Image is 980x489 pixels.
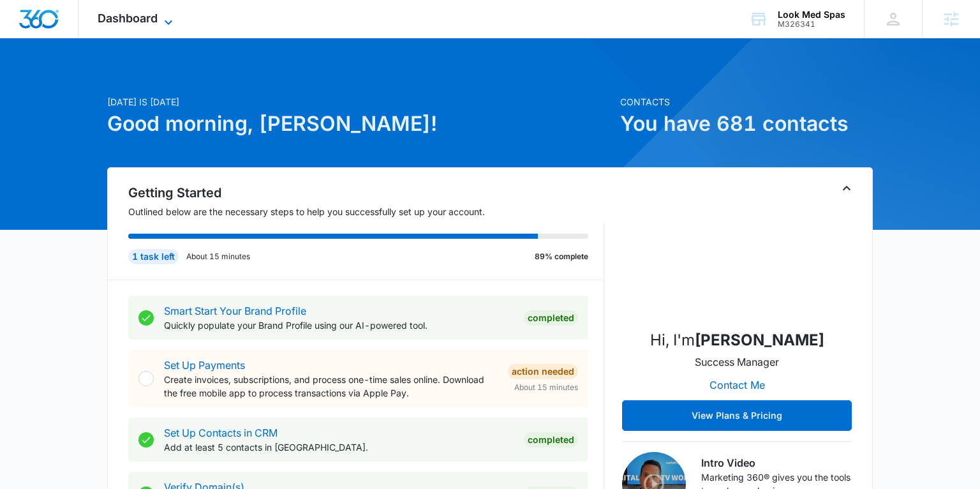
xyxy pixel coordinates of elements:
[622,400,852,431] button: View Plans & Pricing
[98,11,158,25] span: Dashboard
[33,33,140,43] div: Domain: [DOMAIN_NAME]
[141,75,215,84] div: Keywords by Traffic
[36,20,63,31] div: v 4.0.25
[695,354,779,370] p: Success Manager
[107,109,612,139] h1: Good morning, [PERSON_NAME]!
[673,191,801,319] img: Sam Coduto
[697,370,778,400] button: Contact Me
[620,95,873,109] p: Contacts
[514,382,578,393] span: About 15 minutes
[524,310,578,326] div: Completed
[127,74,137,84] img: tab_keywords_by_traffic_grey.svg
[164,359,245,372] a: Set Up Payments
[164,440,514,454] p: Add at least 5 contacts in [GEOGRAPHIC_DATA].
[620,109,873,139] h1: You have 681 contacts
[107,95,612,109] p: [DATE] is [DATE]
[701,455,852,470] h3: Intro Video
[164,305,306,317] a: Smart Start Your Brand Profile
[524,432,578,448] div: Completed
[186,251,250,262] p: About 15 minutes
[128,249,179,264] div: 1 task left
[164,319,514,332] p: Quickly populate your Brand Profile using our AI-powered tool.
[164,426,278,439] a: Set Up Contacts in CRM
[48,75,114,84] div: Domain Overview
[128,205,604,218] p: Outlined below are the necessary steps to help you successfully set up your account.
[535,251,588,262] p: 89% complete
[695,331,824,349] strong: [PERSON_NAME]
[20,33,31,43] img: website_grey.svg
[20,20,31,31] img: logo_orange.svg
[778,10,845,20] div: account name
[650,329,824,352] p: Hi, I'm
[34,74,45,84] img: tab_domain_overview_orange.svg
[778,20,845,29] div: account id
[128,183,604,202] h2: Getting Started
[839,181,854,196] button: Toggle Collapse
[508,364,578,379] div: Action Needed
[164,373,498,400] p: Create invoices, subscriptions, and process one-time sales online. Download the free mobile app t...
